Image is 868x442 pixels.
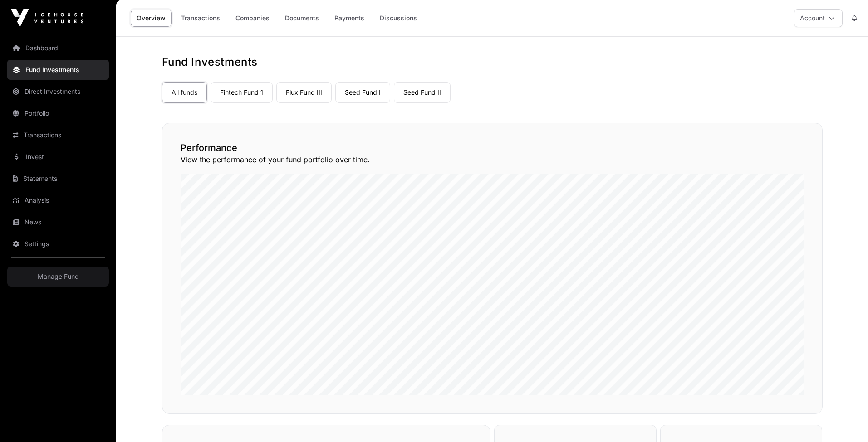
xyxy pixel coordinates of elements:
a: Flux Fund III [276,82,332,103]
a: Companies [230,10,275,27]
a: All funds [162,82,207,103]
a: Dashboard [7,38,109,58]
a: Documents [279,10,325,27]
a: Invest [7,147,109,167]
a: Transactions [7,125,109,145]
a: News [7,212,109,232]
a: Transactions [175,10,226,27]
a: Payments [329,10,370,27]
a: Manage Fund [7,267,109,287]
a: Analysis [7,190,109,210]
a: Overview [131,10,172,27]
a: Settings [7,234,109,254]
a: Discussions [374,10,423,27]
a: Seed Fund I [335,82,390,103]
p: View the performance of your fund portfolio over time. [181,154,804,165]
a: Fund Investments [7,60,109,80]
a: Direct Investments [7,82,109,102]
h2: Performance [181,141,804,154]
h1: Fund Investments [162,55,823,69]
a: Seed Fund II [394,82,451,103]
a: Statements [7,169,109,189]
a: Fintech Fund 1 [211,82,273,103]
img: Icehouse Ventures Logo [11,9,83,27]
iframe: Chat Widget [823,398,868,442]
a: Portfolio [7,103,109,123]
button: Account [794,9,843,27]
